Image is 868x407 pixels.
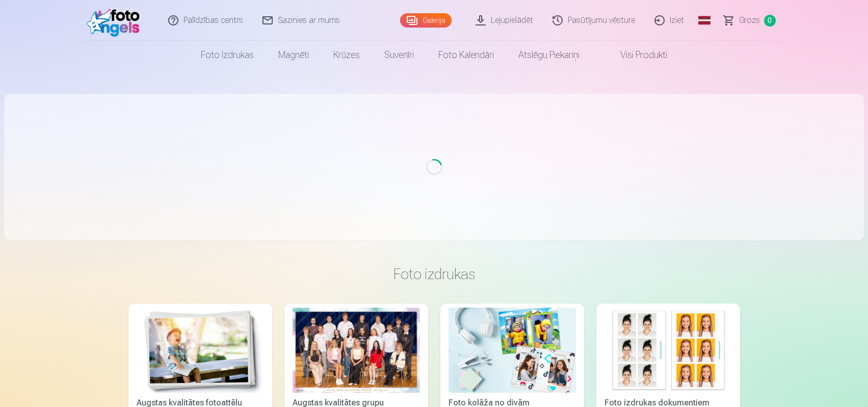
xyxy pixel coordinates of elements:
img: Augstas kvalitātes fotoattēlu izdrukas [137,308,264,393]
a: Krūzes [321,41,372,69]
a: Foto izdrukas [189,41,266,69]
img: Foto izdrukas dokumentiem [604,308,732,393]
h3: Foto izdrukas [137,265,732,283]
span: 0 [764,15,776,26]
span: Grozs [739,14,760,26]
a: Atslēgu piekariņi [506,41,592,69]
img: Foto kolāža no divām fotogrāfijām [449,308,576,393]
a: Magnēti [266,41,321,69]
a: Suvenīri [372,41,426,69]
a: Visi produkti [592,41,679,69]
a: Galerija [400,13,452,28]
img: /fa1 [87,4,145,37]
a: Foto kalendāri [426,41,506,69]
